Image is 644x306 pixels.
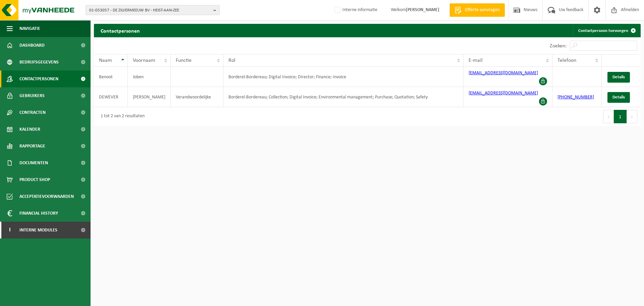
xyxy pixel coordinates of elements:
button: Previous [603,110,614,123]
span: Dashboard [19,37,45,54]
span: Navigatie [19,20,40,37]
a: [EMAIL_ADDRESS][DOMAIN_NAME] [469,71,538,76]
a: Offerte aanvragen [449,3,505,17]
span: Naam [99,58,112,63]
h2: Contactpersonen [94,24,147,37]
button: 1 [614,110,627,123]
span: Interne modules [19,222,57,238]
td: Verandwoordelijke [171,87,223,107]
td: DEWEVER [94,87,128,107]
span: Details [612,75,625,79]
a: Details [607,92,630,103]
span: Bedrijfsgegevens [19,54,59,71]
span: Acceptatievoorwaarden [19,188,74,205]
button: Next [627,110,637,123]
td: Joben [128,67,171,87]
label: Interne informatie [333,5,377,15]
a: [PHONE_NUMBER] [557,95,594,100]
span: Financial History [19,205,58,222]
span: Kalender [19,121,40,138]
a: Details [607,72,630,83]
span: Gebruikers [19,87,45,104]
span: Functie [176,58,192,63]
span: Product Shop [19,171,50,188]
div: 1 tot 2 van 2 resultaten [97,111,145,123]
span: Details [612,95,625,99]
span: Telefoon [557,58,576,63]
span: Contactpersonen [19,71,58,87]
span: Voornaam [133,58,155,63]
strong: [PERSON_NAME] [406,7,439,12]
span: Rol [228,58,235,63]
label: Zoeken: [550,43,567,49]
span: I [7,222,13,238]
span: Contracten [19,104,46,121]
span: 01-053057 - DE ZILVERMEEUW BV - HEIST-AAN-ZEE [89,5,211,15]
a: Contactpersoon toevoegen [573,24,640,37]
td: Borderel-Bordereau; Digital Invoice; Director; Finance; Invoice [223,67,464,87]
td: Borderel-Bordereau; Collection; Digital Invoice; Environmental management; Purchase; Quotation; S... [223,87,464,107]
button: 01-053057 - DE ZILVERMEEUW BV - HEIST-AAN-ZEE [86,5,220,15]
span: Offerte aanvragen [463,7,501,13]
span: E-mail [469,58,483,63]
span: Documenten [19,155,48,171]
td: [PERSON_NAME] [128,87,171,107]
span: Rapportage [19,138,45,155]
a: [EMAIL_ADDRESS][DOMAIN_NAME] [469,91,538,96]
td: Benoot [94,67,128,87]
